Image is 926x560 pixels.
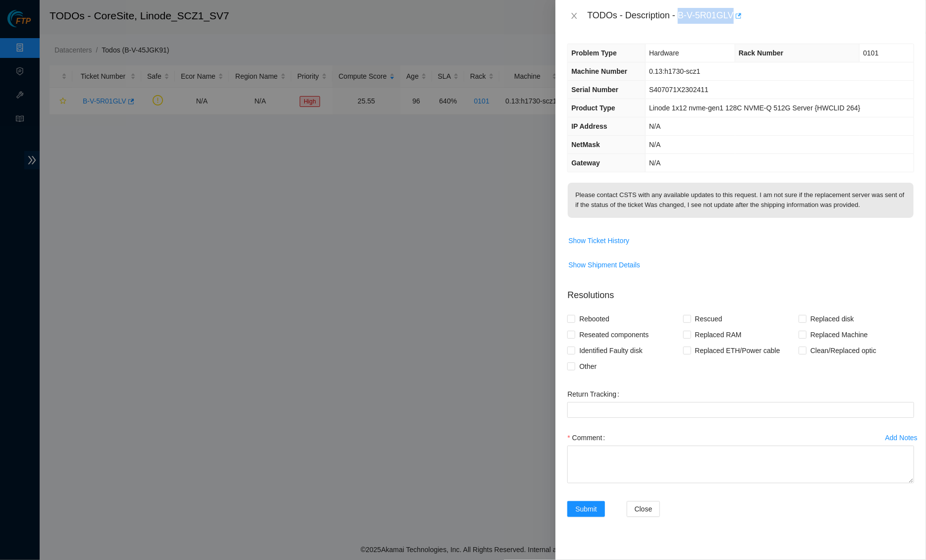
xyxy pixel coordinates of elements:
[807,343,880,358] span: Clean/Replaced optic
[568,183,914,218] p: Please contact CSTS with any available updates to this request. I am not sure if the replacement ...
[649,122,660,130] span: N/A
[571,122,607,130] span: IP Address
[568,257,641,273] button: Show Shipment Details
[691,311,726,327] span: Rescued
[567,281,914,302] p: Resolutions
[570,12,578,20] span: close
[568,235,629,246] span: Show Ticket History
[739,49,783,57] span: Rack Number
[567,11,581,21] button: Close
[571,86,618,94] span: Serial Number
[575,358,600,374] span: Other
[649,104,860,112] span: Linode 1x12 nvme-gen1 128C NVME-Q 512G Server {HWCLID 264}
[575,504,597,514] span: Submit
[649,141,660,149] span: N/A
[571,104,615,112] span: Product Type
[807,327,872,343] span: Replaced Machine
[571,67,627,75] span: Machine Number
[635,504,653,514] span: Close
[571,141,600,149] span: NetMask
[568,233,630,249] button: Show Ticket History
[649,49,679,57] span: Hardware
[575,327,653,343] span: Reseated components
[691,327,746,343] span: Replaced RAM
[863,49,878,57] span: 0101
[571,159,600,167] span: Gateway
[575,343,647,358] span: Identified Faulty disk
[627,501,660,517] button: Close
[649,159,660,167] span: N/A
[571,49,617,57] span: Problem Type
[567,501,605,517] button: Submit
[567,386,623,402] label: Return Tracking
[568,259,640,270] span: Show Shipment Details
[567,402,914,418] input: Return Tracking
[691,343,784,358] span: Replaced ETH/Power cable
[649,67,701,75] span: 0.13:h1730-scz1
[807,311,858,327] span: Replaced disk
[587,8,914,24] div: TODOs - Description - B-V-5R01GLV
[885,430,918,446] button: Add Notes
[567,430,609,446] label: Comment
[567,446,914,483] textarea: Comment
[885,434,918,441] div: Add Notes
[649,86,708,94] span: S407071X2302411
[575,311,613,327] span: Rebooted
